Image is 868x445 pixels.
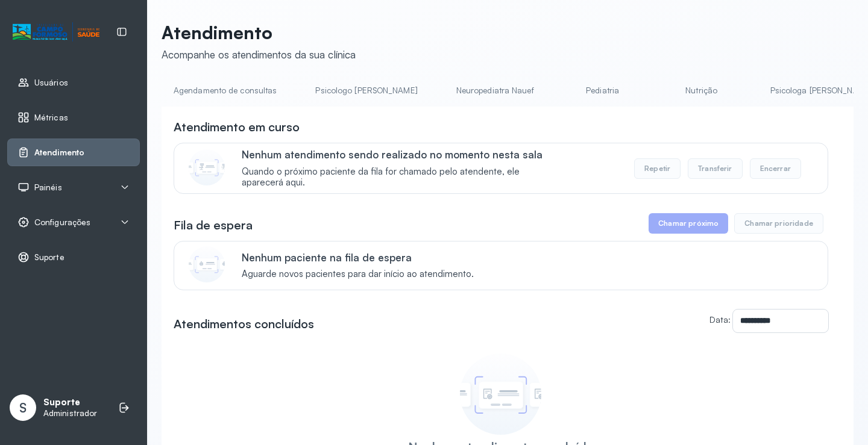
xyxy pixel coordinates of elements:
img: Imagem de CalloutCard [189,149,225,185]
a: Pediatria [561,81,645,101]
span: Painéis [34,182,62,193]
img: Imagem de empty state [460,353,541,435]
span: Aguarde novos pacientes para dar início ao atendimento. [242,269,474,280]
img: Imagem de CalloutCard [189,246,225,282]
p: Atendimento [162,22,356,43]
button: Repetir [634,158,681,179]
p: Administrador [43,408,97,419]
h3: Atendimento em curso [174,119,300,135]
button: Transferir [688,158,743,179]
img: Logotipo do estabelecimento [13,22,99,42]
button: Encerrar [750,158,801,179]
label: Data: [709,314,731,325]
p: Nenhum paciente na fila de espera [242,251,474,264]
button: Chamar próximo [649,213,728,234]
button: Chamar prioridade [734,213,823,234]
span: Usuários [34,78,68,88]
a: Nutrição [659,81,744,101]
span: Atendimento [34,148,84,158]
div: Acompanhe os atendimentos da sua clínica [162,48,356,61]
a: Agendamento de consultas [162,81,289,101]
p: Nenhum atendimento sendo realizado no momento nesta sala [242,148,561,161]
p: Suporte [43,397,97,408]
a: Métricas [17,111,130,123]
span: Métricas [34,113,68,123]
span: Quando o próximo paciente da fila for chamado pelo atendente, ele aparecerá aqui. [242,166,561,189]
a: Atendimento [17,146,130,158]
a: Neuropediatra Nauef [444,81,546,101]
span: Configurações [34,217,90,228]
a: Usuários [17,76,130,89]
h3: Atendimentos concluídos [174,316,314,332]
span: Suporte [34,252,64,263]
h3: Fila de espera [174,217,253,234]
a: Psicologo [PERSON_NAME] [303,81,429,101]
